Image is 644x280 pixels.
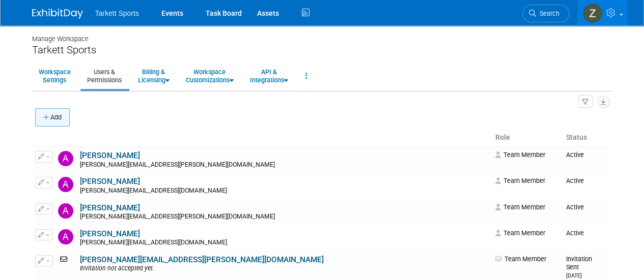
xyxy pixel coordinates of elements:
[80,265,489,273] div: Invitation not accepted yet.
[566,203,584,211] span: Active
[95,9,139,17] span: Tarkett Sports
[583,4,602,23] img: Zak Sigler
[80,177,140,186] a: [PERSON_NAME]
[495,151,545,159] span: Team Member
[80,151,140,160] a: [PERSON_NAME]
[32,25,612,44] div: Manage Workspace
[80,64,128,88] a: Users &Permissions
[80,239,489,247] div: [PERSON_NAME][EMAIL_ADDRESS][DOMAIN_NAME]
[495,255,546,263] span: Team Member
[58,177,73,192] img: Adam Belhocine
[80,255,324,264] a: [PERSON_NAME][EMAIL_ADDRESS][PERSON_NAME][DOMAIN_NAME]
[491,129,562,146] th: Role
[58,151,73,166] img: Aaron Kirby
[131,64,176,88] a: Billing &Licensing
[80,229,140,238] a: [PERSON_NAME]
[58,229,73,244] img: Alex Talton
[495,229,545,237] span: Team Member
[80,213,489,221] div: [PERSON_NAME][EMAIL_ADDRESS][PERSON_NAME][DOMAIN_NAME]
[566,151,584,159] span: Active
[536,10,559,17] span: Search
[58,203,73,219] img: Adam Winnicky
[32,9,83,19] img: ExhibitDay
[179,64,240,88] a: WorkspaceCustomizations
[80,203,140,212] a: [PERSON_NAME]
[32,44,612,56] div: Tarkett Sports
[80,187,489,195] div: [PERSON_NAME][EMAIL_ADDRESS][DOMAIN_NAME]
[80,161,489,169] div: [PERSON_NAME][EMAIL_ADDRESS][PERSON_NAME][DOMAIN_NAME]
[566,177,584,184] span: Active
[522,5,569,22] a: Search
[243,64,295,88] a: API &Integrations
[495,203,545,211] span: Team Member
[35,108,70,127] button: Add
[566,229,584,237] span: Active
[495,177,545,184] span: Team Member
[32,64,77,88] a: WorkspaceSettings
[562,129,609,146] th: Status
[566,255,592,279] span: Invitation Sent
[566,272,582,279] small: [DATE]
